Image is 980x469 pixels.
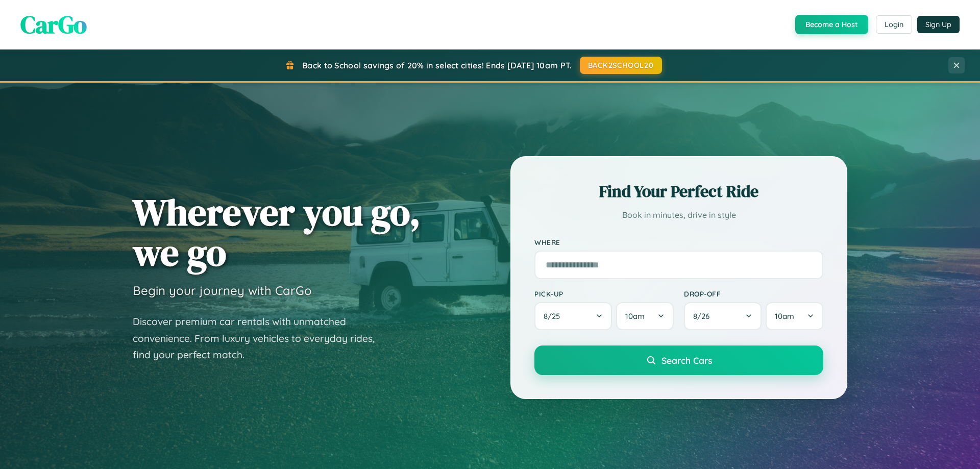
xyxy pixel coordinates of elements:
button: BACK2SCHOOL20 [580,57,662,74]
h2: Find Your Perfect Ride [534,180,823,203]
span: 8 / 26 [693,311,715,321]
span: CarGo [20,8,87,41]
span: 8 / 25 [544,311,565,321]
button: Sign Up [917,16,960,33]
label: Drop-off [684,289,823,298]
button: Search Cars [534,345,823,375]
span: Search Cars [661,355,712,366]
span: 10am [625,311,645,321]
span: Back to School savings of 20% in select cities! Ends [DATE] 10am PT. [302,60,572,70]
h3: Begin your journey with CarGo [133,283,312,298]
p: Book in minutes, drive in style [534,208,823,223]
label: Where [534,238,823,246]
p: Discover premium car rentals with unmatched convenience. From luxury vehicles to everyday rides, ... [133,313,388,363]
button: 10am [766,302,823,330]
h1: Wherever you go, we go [133,192,421,273]
button: 10am [616,302,674,330]
button: 8/26 [684,302,762,330]
button: 8/25 [534,302,612,330]
span: 10am [775,311,794,321]
button: Become a Host [795,15,868,34]
label: Pick-up [534,289,674,298]
button: Login [876,15,912,34]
